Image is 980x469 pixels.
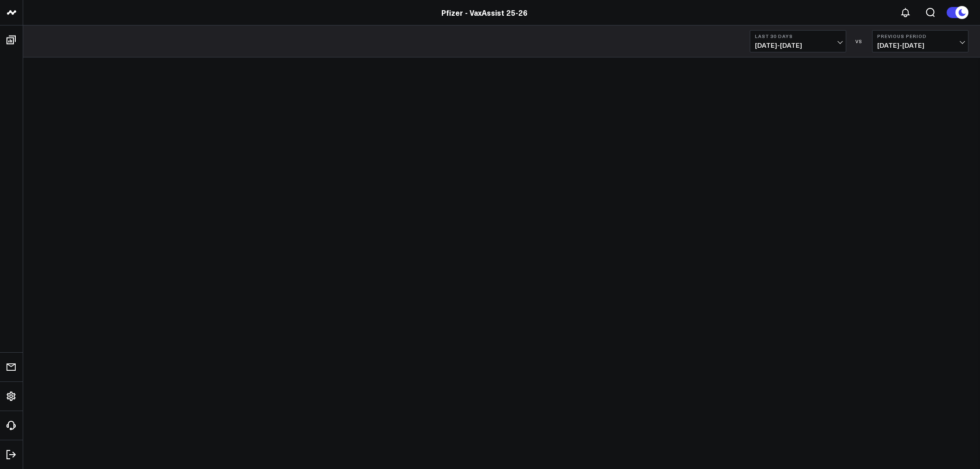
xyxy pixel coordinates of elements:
[755,42,841,49] span: [DATE] - [DATE]
[872,30,968,52] button: Previous Period[DATE]-[DATE]
[851,38,867,44] div: VS
[750,30,846,52] button: Last 30 Days[DATE]-[DATE]
[441,7,528,18] a: Pfizer - VaxAssist 25-26
[877,42,963,49] span: [DATE] - [DATE]
[755,33,841,39] b: Last 30 Days
[877,33,963,39] b: Previous Period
